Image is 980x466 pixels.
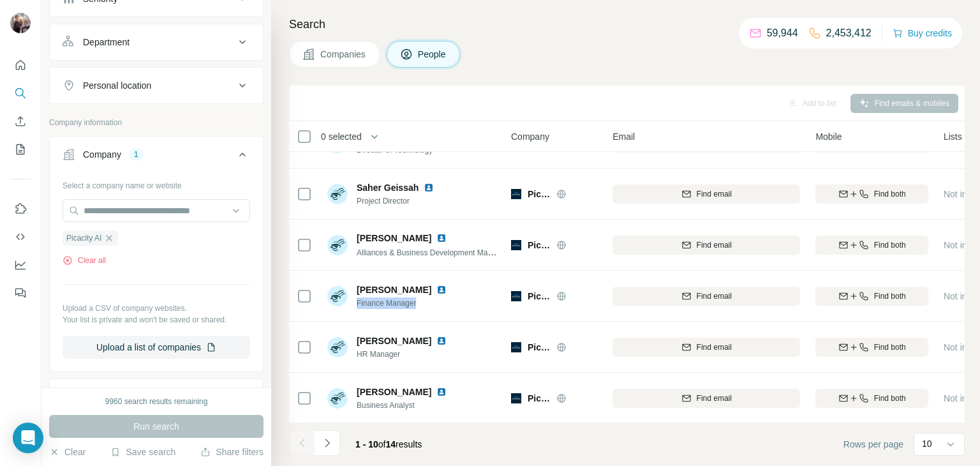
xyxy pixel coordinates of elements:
img: Logo of Picacity AI [511,189,521,199]
img: LinkedIn logo [424,183,434,193]
span: Picacity AI [528,341,550,354]
button: Clear [49,446,85,458]
img: Avatar [327,286,348,306]
button: Find email [612,287,800,306]
button: Clear all [63,255,106,266]
button: Use Surfe API [10,225,31,248]
img: Logo of Picacity AI [511,342,521,352]
button: Feedback [10,282,31,304]
span: Lists [944,130,962,143]
img: LinkedIn logo [436,233,447,243]
img: LinkedIn logo [436,336,447,346]
img: LinkedIn logo [436,285,447,295]
button: Find both [815,236,928,255]
p: Your list is private and won't be saved or shared. [63,314,250,326]
span: People [418,48,447,61]
div: Department [83,36,130,49]
button: Find email [612,184,800,204]
button: Save search [110,446,175,458]
span: Company [511,130,549,143]
span: Find email [697,290,732,302]
span: Companies [320,48,367,61]
div: Open Intercom Messenger [13,423,43,453]
span: Business Analyst [357,400,462,411]
span: Alliances & Business Development Manager [357,247,507,257]
span: 1 - 10 [355,439,378,449]
button: Personal location [50,70,263,101]
button: Find email [612,236,800,255]
p: 59,944 [767,26,798,41]
span: Find both [874,393,906,404]
button: My lists [10,138,31,161]
button: Find both [815,184,928,204]
p: 2,453,412 [826,26,872,41]
img: Logo of Picacity AI [511,240,521,250]
button: Industry [50,382,263,412]
button: Company1 [50,139,263,175]
button: Find both [815,287,928,306]
span: Mobile [815,130,842,143]
button: Use Surfe on LinkedIn [10,197,31,220]
span: Rows per page [843,438,903,451]
img: LinkedIn logo [436,387,447,397]
button: Navigate to next page [315,430,340,456]
span: Find both [874,188,906,200]
div: 1 [129,149,144,160]
span: Picacity AI [528,290,550,303]
span: Saher Geissah [357,181,419,194]
img: Avatar [10,13,31,33]
span: Picacity AI [528,239,550,252]
img: Logo of Picacity AI [511,393,521,403]
span: Find email [697,393,732,404]
span: results [355,439,422,449]
button: Enrich CSV [10,110,31,133]
img: Avatar [327,235,348,255]
p: 10 [922,437,932,450]
span: HR Manager [357,349,462,360]
img: Avatar [327,184,348,204]
button: Quick start [10,54,31,77]
span: Find both [874,342,906,353]
span: [PERSON_NAME] [357,232,431,244]
button: Find email [612,389,800,408]
div: Personal location [83,79,151,92]
span: Find email [697,342,732,353]
span: of [378,439,386,449]
button: Buy credits [893,24,952,42]
button: Search [10,82,31,105]
span: 0 selected [321,130,362,143]
span: [PERSON_NAME] [357,334,431,347]
button: Upload a list of companies [63,336,250,359]
span: Picacity AI [66,232,101,244]
span: Find email [697,239,732,251]
img: Avatar [327,388,348,409]
div: Company [83,148,121,161]
button: Find both [815,338,928,357]
span: Picacity AI [528,392,550,405]
span: Finance Manager [357,297,462,309]
div: Select a company name or website [63,175,250,192]
img: Logo of Picacity AI [511,291,521,301]
span: [PERSON_NAME] [357,283,431,296]
img: Avatar [327,337,348,357]
span: 14 [386,439,396,449]
span: Project Director [357,195,449,207]
div: 9960 search results remaining [105,396,208,407]
p: Upload a CSV of company websites. [63,303,250,314]
p: Company information [49,117,264,128]
button: Share filters [200,446,264,458]
button: Find email [612,338,800,357]
button: Dashboard [10,253,31,276]
span: [PERSON_NAME] [357,386,431,398]
span: Find both [874,290,906,302]
button: Find both [815,389,928,408]
span: Find email [697,188,732,200]
h4: Search [289,15,965,33]
button: Department [50,27,263,57]
span: Find both [874,239,906,251]
span: Email [612,130,635,143]
span: Picacity AI [528,188,550,200]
